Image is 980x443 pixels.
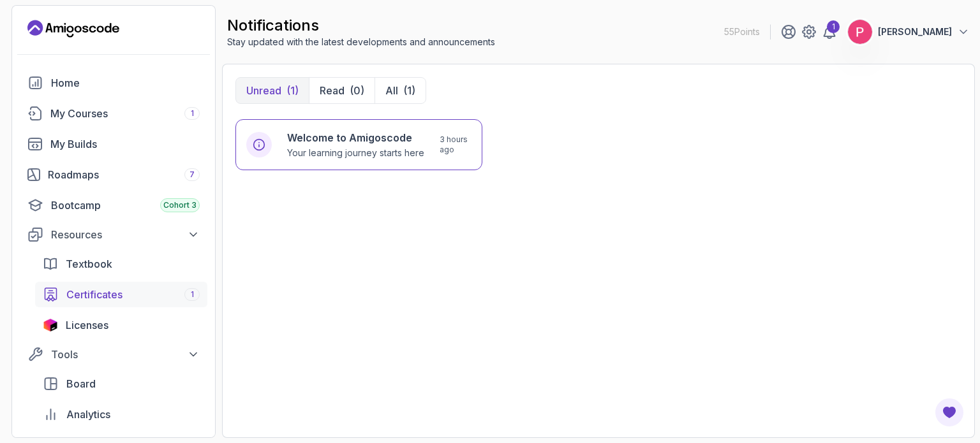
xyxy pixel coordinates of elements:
[20,70,207,96] a: home
[66,376,96,391] span: Board
[191,289,194,300] span: 1
[191,108,194,119] span: 1
[20,343,207,366] button: Tools
[320,83,345,98] p: Read
[35,251,207,277] a: textbook
[847,19,970,45] button: user profile image[PERSON_NAME]
[227,36,495,48] p: Stay updated with the latest developments and announcements
[848,20,872,44] img: user profile image
[66,317,108,333] span: Licenses
[309,78,375,103] button: Read(0)
[51,75,200,91] div: Home
[20,223,207,246] button: Resources
[43,319,58,331] img: jetbrains icon
[66,407,110,422] span: Analytics
[236,78,309,103] button: Unread(1)
[66,256,112,272] span: Textbook
[35,312,207,338] a: licenses
[286,83,299,98] div: (1)
[724,25,760,38] p: 55 Points
[375,78,426,103] button: All(1)
[227,15,495,36] h2: notifications
[20,192,207,218] a: bootcamp
[20,162,207,187] a: roadmaps
[50,136,200,152] div: My Builds
[20,101,207,126] a: courses
[403,83,415,98] div: (1)
[50,106,200,121] div: My Courses
[878,25,952,38] p: [PERSON_NAME]
[822,24,837,40] a: 1
[51,347,200,362] div: Tools
[35,282,207,307] a: certificates
[27,18,119,39] a: Landing page
[440,134,471,155] p: 3 hours ago
[66,287,122,302] span: Certificates
[163,200,197,210] span: Cohort 3
[827,20,840,33] div: 1
[287,130,424,145] h6: Welcome to Amigoscode
[20,131,207,157] a: builds
[51,227,200,242] div: Resources
[287,147,424,159] p: Your learning journey starts here
[350,83,364,98] div: (0)
[35,371,207,396] a: board
[51,198,200,213] div: Bootcamp
[385,83,398,98] p: All
[48,167,200,182] div: Roadmaps
[35,402,207,427] a: analytics
[934,397,965,428] button: Open Feedback Button
[246,83,281,98] p: Unread
[189,170,195,180] span: 7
